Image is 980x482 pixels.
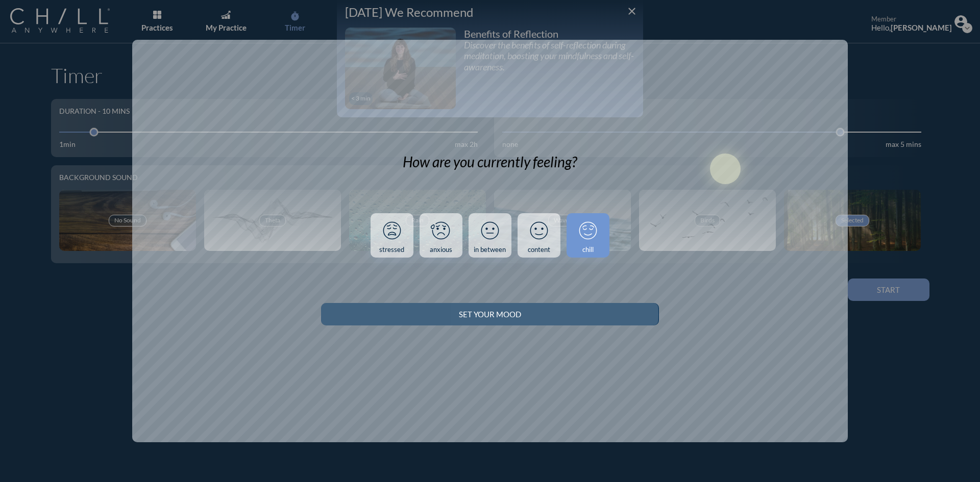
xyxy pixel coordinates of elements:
[430,246,452,254] div: anxious
[567,213,609,258] a: chill
[420,213,462,258] a: anxious
[379,246,404,254] div: stressed
[403,154,577,171] div: How are you currently feeling?
[321,303,658,325] button: Set your Mood
[469,213,511,258] a: in between
[518,213,560,258] a: content
[528,246,550,254] div: content
[474,246,506,254] div: in between
[339,310,641,319] div: Set your Mood
[582,246,594,254] div: chill
[371,213,413,258] a: stressed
